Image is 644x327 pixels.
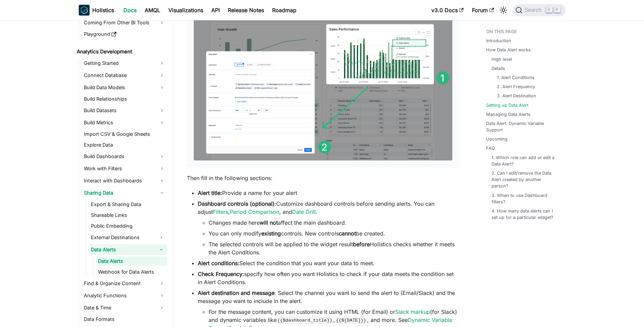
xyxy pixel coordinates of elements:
a: Interact with Dashboards [82,175,167,186]
span: Search [522,7,546,13]
a: Upcoming [486,136,507,142]
strong: Alert destination and message [198,290,275,296]
a: Getting Started [82,58,167,69]
a: Roadmap [268,5,301,16]
a: Build Relationships [82,94,167,104]
strong: existing [261,230,281,237]
li: Customize dashboard controls before sending alerts. You can adjust , , and . [198,200,459,256]
code: {{$dashboard_title}} [277,317,333,324]
a: High level [492,56,512,62]
strong: Alert conditions: [198,260,239,267]
strong: Dashboard controls (optional): [198,200,276,207]
li: Changes made here affect the main dashboard. [209,219,459,227]
a: Connect Database [82,70,167,81]
strong: before [353,241,370,248]
a: v3.0 Docs [427,5,468,16]
a: 1. Which role can add or edit a Data Alert? [492,154,559,167]
nav: Docs sidebar [72,20,173,327]
a: FAQ [486,145,495,151]
button: Expand sidebar category 'External Destinations' [155,232,167,243]
a: Date & Time [82,302,167,313]
a: Filters [213,208,228,215]
a: 2. Can I edit/remove the Data Alert created by another person? [492,170,559,190]
kbd: K [554,7,560,13]
a: Find & Organize Content [82,278,167,289]
a: Data Alert: Dynamic Variable Support [486,120,562,133]
a: Introduction [486,37,511,44]
p: Then fill in the following sections: [187,174,459,182]
a: Sharing Data [82,187,167,198]
b: Holistics [92,6,114,14]
a: Export & Sharing Data [89,200,167,209]
a: AMQL [141,5,164,16]
a: HolisticsHolistics [79,5,114,16]
a: Details [492,65,505,72]
a: Analytic Functions [82,290,167,301]
a: Work with Filters [82,163,167,174]
a: Playground [82,29,167,39]
a: Build Metrics [82,117,167,128]
a: Date Drill [292,208,316,215]
a: 1. Alert Conditions [497,74,534,81]
a: 3. When to use Dashboard filters? [492,192,559,205]
a: Data Alerts [96,256,167,266]
a: Explore Data [82,140,167,150]
a: Public Embedding [89,221,167,231]
strong: Alert title: [198,190,222,196]
strong: cannot [339,230,356,237]
a: External Destinations [89,232,155,243]
a: Slack markup [395,308,430,315]
a: Docs [119,5,141,16]
a: 2. Alert Frequency [497,83,535,90]
a: Data Alerts [89,244,155,255]
a: Import CSV & Google Sheets [82,129,167,139]
button: Switch between dark and light mode (currently light mode) [498,5,509,16]
a: Webhook for Data Alerts [96,267,167,277]
a: API [207,5,224,16]
button: Collapse sidebar category 'Data Alerts' [155,244,167,255]
a: 4. How many data alerts can I set up for a particular widget? [492,208,559,221]
strong: will not [260,219,278,226]
li: Provide a name for your alert [198,189,459,197]
code: {{$[DATE]}} [335,317,367,324]
a: 3. Alert Destination [497,93,536,99]
a: Release Notes [224,5,268,16]
kbd: ⌘ [546,7,552,13]
li: The selected controls will be applied to the widget result Holistics checks whether it meets the ... [209,240,459,256]
img: Holistics [79,5,90,16]
a: Coming From Other BI Tools [82,17,167,28]
a: Managing Data Alerts [486,111,530,118]
strong: Check Frequency: [198,271,244,277]
a: Setting up Data Alert [486,102,528,108]
li: specify how often you want Holistics to check if your data meets the condition set in Alert Condi... [198,270,459,286]
a: Forum [468,5,498,16]
a: How Data Alert works [486,47,531,53]
a: Build Datasets [82,105,167,116]
button: Search (Command+K) [513,4,565,16]
a: Visualizations [164,5,207,16]
a: Analytics Development [75,47,167,56]
a: Data Formats [82,315,167,324]
li: Select the condition that you want your data to meet. [198,259,459,267]
a: Shareable Links [89,210,167,220]
a: Period Comparison [230,208,279,215]
li: You can only modify controls. New controls be created. [209,229,459,237]
a: Build Dashboards [82,151,167,162]
a: Build Data Models [82,82,167,93]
